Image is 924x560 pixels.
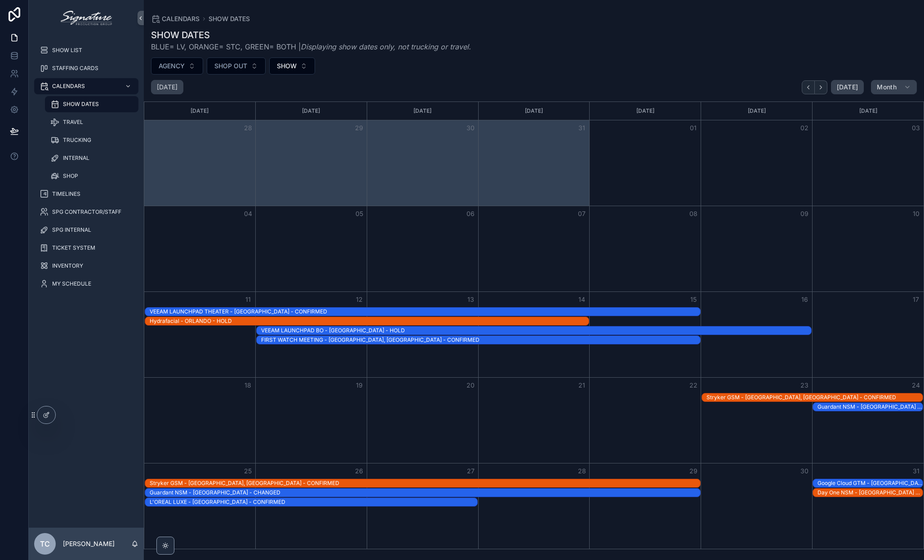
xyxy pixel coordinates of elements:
div: Guardant NSM - [GEOGRAPHIC_DATA] - CHANGED [150,489,700,496]
span: TICKET SYSTEM [52,244,95,251]
div: Guardant NSM - Los Angeles - CHANGED [817,403,923,411]
a: CALENDARS [34,78,138,94]
div: [DATE] [591,102,699,120]
button: 08 [688,208,699,219]
div: Google Cloud GTM - [GEOGRAPHIC_DATA] - CONFIRMED [817,480,923,487]
div: FIRST WATCH MEETING - Las Vegas, NV - CONFIRMED [261,336,700,344]
button: 06 [465,208,476,219]
div: VEEAM LAUNCHPAD THEATER - [GEOGRAPHIC_DATA] - CONFIRMED [150,308,700,315]
button: 04 [243,208,253,219]
a: TICKET SYSTEM [34,240,138,256]
span: Month [877,83,897,91]
span: SHOW [277,62,297,71]
div: Hydrafacial - ORLANDO - HOLD [150,317,589,325]
div: [DATE] [369,102,477,120]
button: 10 [911,208,921,219]
span: SPG INTERNAL [52,226,91,234]
span: AGENCY [159,62,185,71]
button: 01 [688,123,699,133]
div: Stryker GSM - Orlando, FL - CONFIRMED [150,479,700,487]
div: FIRST WATCH MEETING - [GEOGRAPHIC_DATA], [GEOGRAPHIC_DATA] - CONFIRMED [261,336,700,344]
button: 23 [799,380,810,391]
div: [DATE] [702,102,811,120]
a: TRUCKING [45,132,138,148]
div: [DATE] [146,102,254,120]
button: 31 [911,466,921,476]
button: Select Button [151,57,203,75]
span: CALENDARS [52,83,85,90]
button: 20 [465,380,476,391]
button: 05 [354,208,364,219]
button: 15 [688,294,699,305]
div: Guardant NSM - [GEOGRAPHIC_DATA] - CHANGED [817,403,923,410]
em: Displaying show dates only, not trucking or travel. [301,42,471,51]
a: STAFFING CARDS [34,60,138,76]
div: L'OREAL LUXE - [GEOGRAPHIC_DATA] - CONFIRMED [150,498,477,506]
a: SPG CONTRACTOR/STAFF [34,204,138,220]
div: VEEAM LAUNCHPAD BO - LAS VEGAS - HOLD [261,326,812,335]
button: Select Button [269,57,315,75]
div: L'OREAL LUXE - LAS VEGAS - CONFIRMED [150,498,477,506]
div: Hydrafacial - ORLANDO - HOLD [150,317,589,325]
div: scrollable content [29,36,144,304]
button: Next [815,80,827,94]
span: STAFFING CARDS [52,65,98,72]
span: SPG CONTRACTOR/STAFF [52,208,121,216]
button: 09 [799,208,810,219]
img: App logo [61,11,111,25]
button: 30 [799,466,810,476]
a: CALENDARS [151,14,200,23]
a: INTERNAL [45,150,138,166]
span: SHOP OUT [214,62,247,71]
button: Month [871,80,917,94]
a: SPG INTERNAL [34,222,138,238]
div: [DATE] [480,102,588,120]
button: 19 [354,380,364,391]
div: VEEAM LAUNCHPAD THEATER - LAS VEGAS - CONFIRMED [150,308,700,316]
p: [PERSON_NAME] [63,539,115,548]
div: Day One NSM - [GEOGRAPHIC_DATA] - CONFIRMED [817,489,923,496]
div: Month View [144,101,924,549]
button: 29 [688,466,699,476]
div: Stryker GSM - [GEOGRAPHIC_DATA], [GEOGRAPHIC_DATA] - CONFIRMED [150,480,700,487]
button: 02 [799,123,810,133]
button: 21 [577,380,587,391]
button: 28 [577,466,587,476]
a: SHOW DATES [45,96,138,112]
a: SHOP [45,168,138,184]
span: TIMELINES [52,190,80,198]
span: SHOW LIST [52,47,82,54]
button: 12 [354,294,364,305]
h1: SHOW DATES [151,29,471,41]
button: 24 [911,380,921,391]
span: BLUE= LV, ORANGE= STC, GREEN= BOTH | [151,41,471,52]
span: MY SCHEDULE [52,280,91,287]
button: 28 [243,123,253,133]
a: MY SCHEDULE [34,276,138,292]
div: Day One NSM - Atlanta - CONFIRMED [817,489,923,497]
a: SHOW DATES [209,14,250,23]
button: 31 [577,123,587,133]
button: 25 [243,466,253,476]
button: Select Button [207,57,266,75]
a: SHOW LIST [34,42,138,58]
span: TRUCKING [63,137,91,144]
span: TRAVEL [63,119,83,126]
div: Stryker GSM - [GEOGRAPHIC_DATA], [GEOGRAPHIC_DATA] - CONFIRMED [706,394,923,401]
a: TIMELINES [34,186,138,202]
button: 14 [577,294,587,305]
span: CALENDARS [162,14,200,23]
button: 07 [577,208,587,219]
button: 26 [354,466,364,476]
button: 22 [688,380,699,391]
button: 17 [911,294,921,305]
span: SHOP [63,172,78,180]
button: 27 [465,466,476,476]
button: [DATE] [831,80,864,94]
span: INTERNAL [63,154,89,162]
div: [DATE] [814,102,922,120]
div: [DATE] [257,102,365,120]
button: 18 [243,380,253,391]
div: Stryker GSM - Orlando, FL - CONFIRMED [706,393,923,401]
button: 03 [911,123,921,133]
